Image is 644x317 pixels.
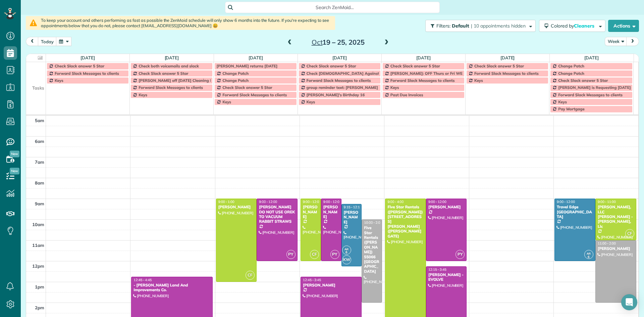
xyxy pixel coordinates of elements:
[35,159,44,165] span: 7am
[307,78,371,83] span: Forward Slack Messages to clients
[597,246,634,251] div: [PERSON_NAME]
[323,200,341,204] span: 9:00 - 12:00
[332,55,347,60] a: [DATE]
[364,225,380,274] div: Five Star Rentals ([PERSON_NAME]) 55066 [GEOGRAPHIC_DATA]
[597,205,634,229] div: [PERSON_NAME], LLC [PERSON_NAME] - [PERSON_NAME], Llc
[558,71,584,76] span: Change Patch
[387,200,404,204] span: 9:00 - 4:00
[558,99,567,104] span: Keys
[342,255,351,264] span: KW
[626,37,639,46] button: next
[390,63,440,68] span: Check Slack answer 5 Star
[551,23,597,29] span: Colored by
[558,106,585,111] span: Pay Mortgage
[303,283,360,287] div: [PERSON_NAME]
[390,85,399,90] span: Keys
[390,92,423,97] span: Past Due Invoices
[585,254,593,260] small: 6
[307,99,315,104] span: Keys
[55,71,119,76] span: Forward Slack Messages to clients
[608,20,639,32] button: Actions
[364,220,382,225] span: 10:00 - 2:00
[310,250,319,259] span: CF
[133,283,211,293] div: - [PERSON_NAME] Land And Improvements Co.
[574,23,595,29] span: Cleaners
[474,78,483,83] span: Keys
[35,180,44,186] span: 8am
[436,23,450,29] span: Filters:
[26,37,39,46] button: prev
[286,250,296,259] span: PY
[216,63,277,68] span: [PERSON_NAME] returns [DATE]
[307,71,404,76] span: Check [DEMOGRAPHIC_DATA] Against Spreadsheet
[307,63,356,68] span: Check Slack answer 5 Star
[343,210,360,224] div: [PERSON_NAME]
[222,92,287,97] span: Forward Slack Messages to clients
[10,151,19,157] span: New
[38,37,57,46] button: today
[539,20,605,32] button: Colored byCleaners
[35,201,44,206] span: 9am
[625,229,634,238] span: CF
[249,55,263,60] a: [DATE]
[307,92,365,97] span: [PERSON_NAME]'s Birthday 16
[474,63,524,68] span: Check Slack answer 5 Star
[139,71,188,76] span: Check Slack answer 5 Star
[312,38,323,46] span: Oct
[303,200,321,204] span: 9:00 - 12:00
[556,205,593,219] div: Travel Edge [GEOGRAPHIC_DATA]
[387,205,424,239] div: Five Star Rentals ([PERSON_NAME]) [STREET_ADDRESS][PERSON_NAME] ([PERSON_NAME] GATE)
[35,118,44,123] span: 5am
[584,55,599,60] a: [DATE]
[390,78,455,83] span: Forward Slack Messages to clients
[558,92,623,97] span: Forward Slack Messages to clients
[425,20,536,32] button: Filters: Default | 10 appointments hidden
[307,85,378,90] span: group reminder text: [PERSON_NAME]
[26,16,335,30] div: To keep your account and others performing as fast as possible the ZenMaid schedule will only sho...
[35,305,44,310] span: 2pm
[428,267,446,272] span: 12:15 - 3:45
[139,78,231,83] span: [PERSON_NAME] off [DATE] Cleaning Restaurant
[598,241,616,246] span: 11:00 - 2:00
[165,55,179,60] a: [DATE]
[259,205,296,224] div: [PERSON_NAME] DO NOT USE OREK TO VACUUM RABBIT STRAWS
[474,71,539,76] span: Forward Slack Messages to clients
[452,23,470,29] span: Default
[323,205,339,219] div: [PERSON_NAME]
[471,23,526,29] span: | 10 appointments hidden
[587,252,591,255] span: AR
[428,205,465,209] div: [PERSON_NAME]
[139,63,199,68] span: Check both voicemails and slack
[246,271,255,280] span: CF
[80,55,95,60] a: [DATE]
[139,85,203,90] span: Forward Slack Messages to clients
[32,222,44,227] span: 10am
[605,37,627,46] button: Week
[35,284,44,289] span: 1pm
[558,78,608,83] span: Check Slack answer 5 Star
[35,139,44,144] span: 6am
[303,278,321,282] span: 12:45 - 3:45
[621,294,637,310] div: Open Intercom Messenger
[218,205,255,209] div: [PERSON_NAME]
[422,20,536,32] a: Filters: Default | 10 appointments hidden
[428,200,446,204] span: 9:00 - 12:00
[428,272,465,282] div: [PERSON_NAME] - EVOLVE
[222,78,249,83] span: Change Patch
[222,99,231,104] span: Keys
[303,205,319,219] div: [PERSON_NAME]
[500,55,515,60] a: [DATE]
[344,205,362,209] span: 9:15 - 12:15
[222,85,272,90] span: Check Slack answer 5 Star
[32,243,44,248] span: 11am
[557,200,575,204] span: 9:00 - 12:00
[344,247,348,251] span: AR
[10,168,19,174] span: New
[259,200,277,204] span: 9:00 - 12:00
[390,71,472,76] span: [PERSON_NAME]: OFF Thurs or Fri WEEKLY
[55,63,104,68] span: Check Slack answer 5 Star
[330,250,339,259] span: PY
[455,250,465,259] span: PY
[139,92,147,97] span: Keys
[342,249,351,256] small: 6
